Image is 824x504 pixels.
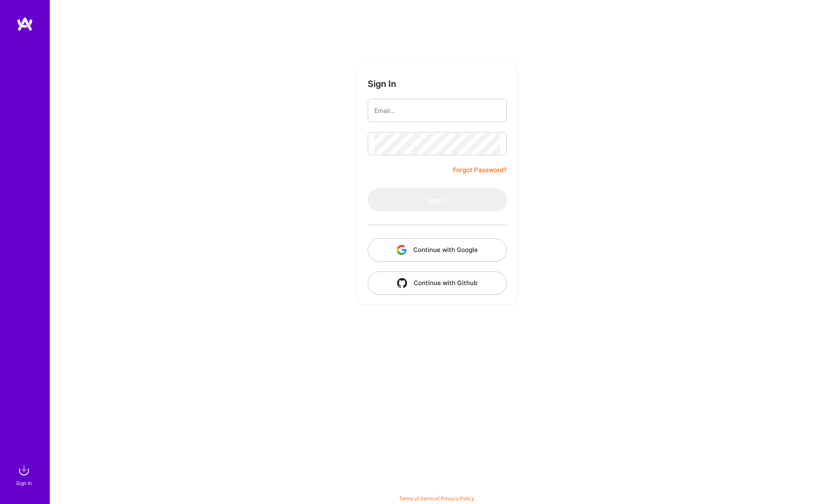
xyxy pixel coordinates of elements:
img: logo [17,17,33,31]
input: Email... [374,100,500,121]
h3: Sign In [368,79,396,89]
div: © 2025 ATeams Inc., All rights reserved. [50,479,824,500]
img: icon [397,278,407,288]
button: Continue with Github [368,271,507,295]
a: Privacy Policy [441,495,475,502]
button: Continue with Google [368,238,507,262]
button: Sign In [368,188,507,211]
img: sign in [16,462,32,479]
a: Terms of Service [399,495,438,502]
a: sign inSign In [17,462,32,487]
img: icon [397,245,407,255]
div: Sign In [16,479,32,487]
a: Forgot Password? [453,165,507,175]
span: | [399,495,475,502]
